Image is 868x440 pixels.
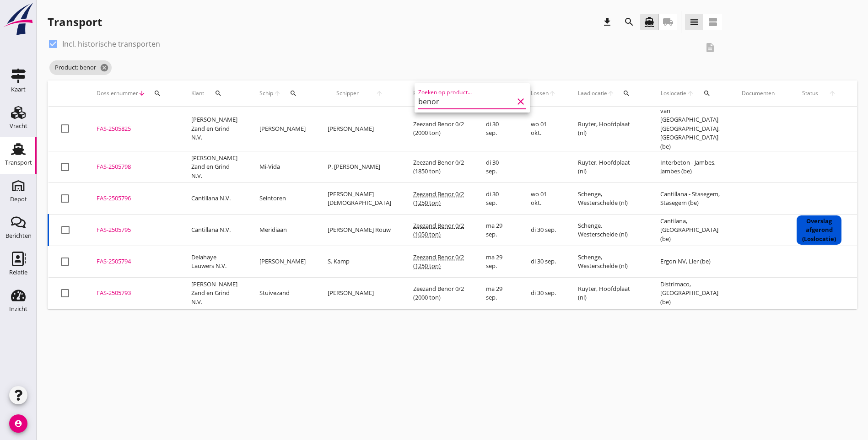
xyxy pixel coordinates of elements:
[317,215,402,246] td: [PERSON_NAME] Rouw
[317,107,402,151] td: [PERSON_NAME]
[274,90,281,97] i: arrow_upward
[10,196,27,202] div: Depot
[180,183,248,215] td: Cantillana N.V.
[317,183,402,215] td: [PERSON_NAME][DEMOGRAPHIC_DATA]
[567,107,649,151] td: Ruyter, Hoofdplaat (nl)
[649,246,731,278] td: Ergon NV, Lier (be)
[248,215,317,246] td: Meridiaan
[531,89,549,97] span: Lossen
[660,89,687,97] span: Loslocatie
[48,15,102,29] div: Transport
[97,257,169,266] div: FAS-2505794
[649,107,731,151] td: van [GEOGRAPHIC_DATA] [GEOGRAPHIC_DATA], [GEOGRAPHIC_DATA] (be)
[602,16,613,27] i: download
[520,183,567,215] td: wo 01 okt.
[567,278,649,309] td: Ruyter, Hoofdplaat (nl)
[475,183,520,215] td: di 30 sep.
[520,246,567,278] td: di 30 sep.
[567,151,649,183] td: Ruyter, Hoofdplaat (nl)
[824,90,842,97] i: arrow_upward
[317,246,402,278] td: S. Kamp
[9,414,27,433] i: account_circle
[687,90,695,97] i: arrow_upward
[703,90,711,97] i: search
[154,90,161,97] i: search
[367,90,391,97] i: arrow_upward
[742,89,775,97] div: Documenten
[248,107,317,151] td: [PERSON_NAME]
[624,16,635,27] i: search
[520,215,567,246] td: di 30 sep.
[180,246,248,278] td: Delahaye Lauwers N.V.
[402,107,475,151] td: Zeezand Benor 0/2 (2000 ton)
[248,278,317,309] td: Stuivezand
[62,39,160,48] label: Incl. historische transporten
[520,107,567,151] td: wo 01 okt.
[97,194,169,203] div: FAS-2505796
[97,225,169,235] div: FAS-2505795
[248,246,317,278] td: [PERSON_NAME]
[259,89,274,97] span: Schip
[707,16,718,27] i: view_agenda
[138,90,146,97] i: arrow_downward
[515,96,526,107] i: clear
[418,94,513,109] input: Zoeken op product...
[578,89,607,97] span: Laadlocatie
[567,183,649,215] td: Schenge, Westerschelde (nl)
[317,151,402,183] td: P. [PERSON_NAME]
[649,183,731,215] td: Cantillana - Stasegem, Stasegem (be)
[607,90,615,97] i: arrow_upward
[649,278,731,309] td: Distrimaco, [GEOGRAPHIC_DATA] (be)
[623,90,630,97] i: search
[413,190,464,207] span: Zeezand Benor 0/2 (1250 ton)
[180,278,248,309] td: [PERSON_NAME] Zand en Grind N.V.
[97,162,169,172] div: FAS-2505798
[5,233,32,239] div: Berichten
[549,90,556,97] i: arrow_upward
[49,60,112,75] span: Product: benor
[180,215,248,246] td: Cantillana N.V.
[797,89,824,97] span: Status
[567,215,649,246] td: Schenge, Westerschelde (nl)
[191,82,237,104] div: Klant
[97,289,169,298] div: FAS-2505793
[475,246,520,278] td: ma 29 sep.
[402,278,475,309] td: Zeezand Benor 0/2 (2000 ton)
[290,90,297,97] i: search
[9,306,27,312] div: Inzicht
[100,63,109,72] i: cancel
[649,215,731,246] td: Cantilana, [GEOGRAPHIC_DATA] (be)
[248,151,317,183] td: Mi-Vida
[649,151,731,183] td: Interbeton - Jambes, Jambes (be)
[2,2,35,36] img: logo-small.a267ee39.svg
[5,160,32,166] div: Transport
[413,221,464,239] span: Zeezand Benor 0/2 (1050 ton)
[97,124,169,134] div: FAS-2505825
[475,151,520,183] td: di 30 sep.
[689,16,700,27] i: view_headline
[328,89,367,97] span: Schipper
[413,253,464,270] span: Zeezand Benor 0/2 (1250 ton)
[644,16,655,27] i: directions_boat
[10,123,27,129] div: Vracht
[413,89,433,97] span: Product
[97,89,138,97] span: Dossiernummer
[797,215,841,245] div: Overslag afgerond (Loslocatie)
[11,86,26,92] div: Kaart
[567,246,649,278] td: Schenge, Westerschelde (nl)
[180,151,248,183] td: [PERSON_NAME] Zand en Grind N.V.
[180,107,248,151] td: [PERSON_NAME] Zand en Grind N.V.
[248,183,317,215] td: Seintoren
[317,278,402,309] td: [PERSON_NAME]
[9,269,27,275] div: Relatie
[475,107,520,151] td: di 30 sep.
[475,278,520,309] td: ma 29 sep.
[475,215,520,246] td: ma 29 sep.
[402,151,475,183] td: Zeezand Benor 0/2 (1850 ton)
[215,90,222,97] i: search
[520,278,567,309] td: di 30 sep.
[663,16,674,27] i: local_shipping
